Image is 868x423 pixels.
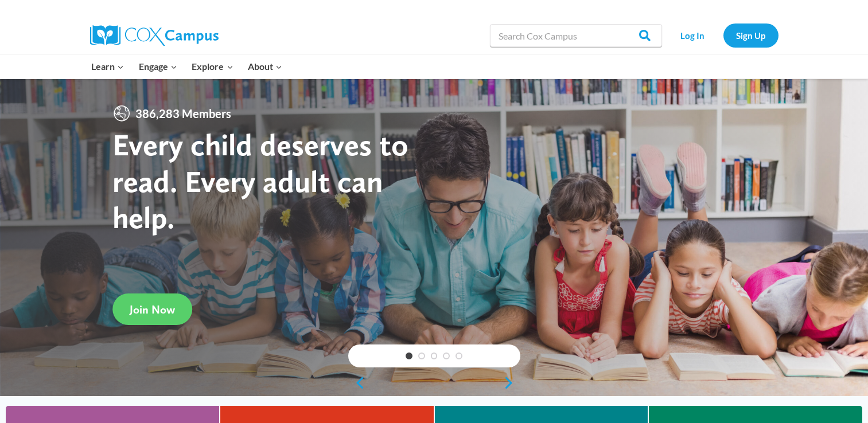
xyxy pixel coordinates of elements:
a: Log In [668,23,718,47]
span: Explore [192,59,233,74]
input: Search Cox Campus [490,24,662,47]
a: 2 [418,352,425,359]
a: 4 [443,352,450,359]
a: previous [348,376,365,390]
img: Cox Campus [90,25,219,46]
span: About [248,59,282,74]
a: Sign Up [723,23,779,47]
span: Join Now [130,303,175,316]
nav: Primary Navigation [84,54,290,79]
nav: Secondary Navigation [668,23,779,47]
span: Learn [91,59,124,74]
a: 1 [406,352,412,359]
a: Join Now [112,293,192,325]
a: next [503,376,520,390]
div: content slider buttons [348,371,520,394]
a: 3 [431,352,438,359]
strong: Every child deserves to read. Every adult can help. [112,126,408,236]
span: Engage [139,59,177,74]
span: 386,283 Members [131,104,236,123]
a: 5 [456,352,462,359]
